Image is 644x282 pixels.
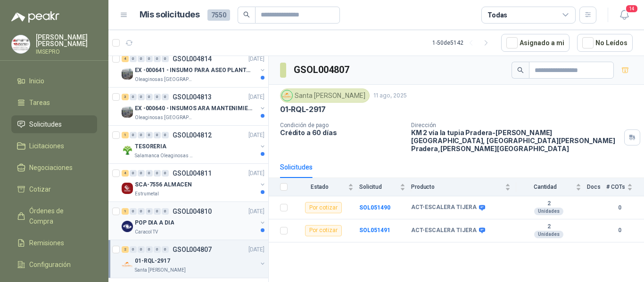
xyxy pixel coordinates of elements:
p: Crédito a 60 días [280,129,404,137]
div: Santa [PERSON_NAME] [280,89,370,103]
img: Company Logo [122,221,133,232]
div: Unidades [534,231,563,238]
a: Tareas [11,94,97,112]
p: [DATE] [248,93,264,102]
a: Licitaciones [11,137,97,155]
span: Inicio [29,76,44,86]
div: 0 [146,94,153,100]
p: [PERSON_NAME] [PERSON_NAME] [36,34,97,47]
p: EX -000640 - INSUMOS ARA MANTENIMIENTO MECANICO [135,104,252,113]
th: Producto [411,178,516,196]
div: 0 [146,246,153,253]
p: GSOL004814 [173,56,212,62]
div: 4 [122,56,129,62]
div: 0 [146,170,153,177]
div: 0 [162,246,169,253]
a: Remisiones [11,234,97,252]
b: 2 [516,200,581,208]
div: 0 [162,132,169,138]
button: No Leídos [577,34,633,52]
div: 0 [162,94,169,100]
div: 0 [162,170,169,177]
div: 0 [138,208,145,215]
a: 1 0 0 0 0 0 GSOL004812[DATE] Company LogoTESORERIASalamanca Oleaginosas SAS [122,129,266,160]
a: Negociaciones [11,159,97,177]
div: 0 [138,132,145,138]
div: 0 [130,132,137,138]
div: 0 [154,132,161,138]
img: Company Logo [122,68,133,80]
span: Solicitudes [29,119,62,129]
a: 1 0 0 0 0 0 GSOL004810[DATE] Company LogoPOP DIA A DIACaracol TV [122,206,266,236]
p: [DATE] [248,207,264,216]
div: 0 [130,56,137,62]
b: 0 [606,226,633,235]
div: 0 [162,208,169,215]
img: Company Logo [12,35,30,53]
span: Tareas [29,97,50,108]
button: 14 [616,7,633,24]
img: Logo peakr [11,11,59,23]
span: Producto [411,184,503,190]
img: Company Logo [122,259,133,270]
a: 2 0 0 0 0 0 GSOL004807[DATE] Company Logo01-RQL-2917Santa [PERSON_NAME] [122,244,266,274]
p: GSOL004812 [173,132,212,138]
p: Oleaginosas [GEOGRAPHIC_DATA][PERSON_NAME] [135,76,194,83]
div: 0 [154,94,161,100]
div: 0 [154,208,161,215]
th: Docs [587,178,606,196]
p: Caracol TV [135,228,158,236]
p: Oleaginosas [GEOGRAPHIC_DATA][PERSON_NAME] [135,114,194,121]
span: Remisiones [29,238,64,248]
div: 1 - 50 de 5142 [432,35,494,50]
span: Órdenes de Compra [29,206,88,226]
div: Solicitudes [280,162,313,172]
b: ACT-ESCALERA TIJERA [411,227,477,234]
span: Negociaciones [29,162,73,173]
p: IMSEPRO [36,49,97,55]
a: Solicitudes [11,115,97,133]
img: Company Logo [122,183,133,194]
p: EX -000641 - INSUMO PARA ASEO PLANTA EXTRACTORA [135,66,252,75]
span: 7550 [207,9,230,21]
p: TESORERIA [135,142,166,151]
span: Configuración [29,259,71,270]
th: # COTs [606,178,644,196]
div: 0 [162,56,169,62]
th: Solicitud [359,178,411,196]
a: Configuración [11,256,97,274]
span: 14 [625,4,638,13]
div: 0 [154,170,161,177]
a: Inicio [11,72,97,90]
p: Condición de pago [280,122,404,129]
span: # COTs [606,184,625,190]
p: [DATE] [248,169,264,178]
span: Cantidad [516,184,574,190]
p: POP DIA A DIA [135,218,174,227]
img: Company Logo [122,106,133,118]
div: 0 [138,94,145,100]
a: 3 0 0 0 0 0 GSOL004813[DATE] Company LogoEX -000640 - INSUMOS ARA MANTENIMIENTO MECANICOOleaginos... [122,91,266,121]
a: Órdenes de Compra [11,202,97,230]
div: 1 [122,208,129,215]
a: SOL051490 [359,204,390,211]
p: Salamanca Oleaginosas SAS [135,152,194,160]
a: SOL051491 [359,227,390,234]
div: 0 [146,208,153,215]
h1: Mis solicitudes [140,8,200,22]
p: GSOL004811 [173,170,212,177]
p: Estrumetal [135,190,159,198]
div: 0 [146,56,153,62]
span: search [517,67,524,73]
p: [DATE] [248,55,264,64]
div: 0 [154,246,161,253]
button: Asignado a mi [501,34,570,52]
p: KM 2 vía la tupia Pradera-[PERSON_NAME][GEOGRAPHIC_DATA], [GEOGRAPHIC_DATA][PERSON_NAME] Pradera ... [411,129,620,153]
div: 0 [130,208,137,215]
div: Todas [487,10,507,20]
span: search [243,11,250,18]
p: 01-RQL-2917 [135,257,170,266]
p: [DATE] [248,245,264,254]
